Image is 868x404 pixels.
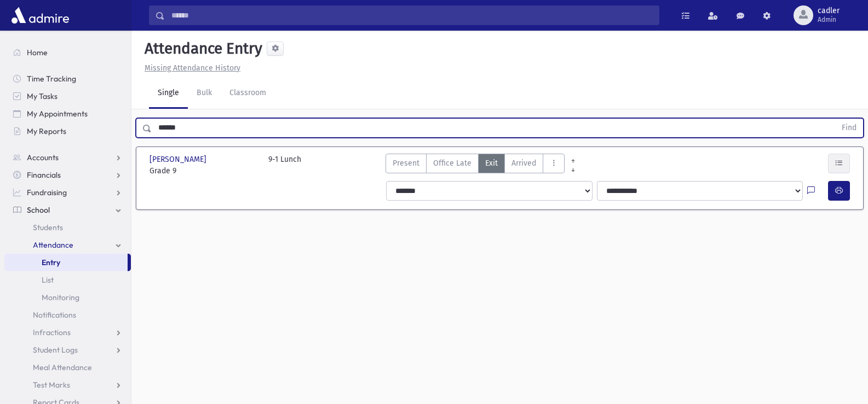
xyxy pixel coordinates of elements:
[4,44,131,61] a: Home
[150,165,257,177] span: Grade 9
[818,7,840,15] span: cadler
[140,39,262,58] h5: Attendance Entry
[4,324,131,341] a: Infractions
[145,63,240,73] u: Missing Attendance History
[4,105,131,122] a: My Appointments
[4,70,131,87] a: Time Tracking
[42,257,60,267] span: Entry
[4,87,131,105] a: My Tasks
[4,236,131,254] a: Attendance
[4,201,131,219] a: School
[27,91,58,101] span: My Tasks
[4,306,131,324] a: Notifications
[27,74,76,84] span: Time Tracking
[149,78,188,109] a: Single
[33,380,70,390] span: Test Marks
[4,219,131,236] a: Students
[835,119,863,137] button: Find
[27,205,50,215] span: School
[433,157,472,169] span: Office Late
[33,310,76,320] span: Notifications
[4,122,131,140] a: My Reports
[33,362,92,372] span: Meal Attendance
[42,275,54,285] span: List
[33,327,71,337] span: Infractions
[4,184,131,201] a: Fundraising
[27,48,48,57] span: Home
[511,157,536,169] span: Arrived
[4,149,131,166] a: Accounts
[4,376,131,394] a: Test Marks
[4,359,131,376] a: Meal Attendance
[4,271,131,289] a: List
[27,109,88,119] span: My Appointments
[165,5,659,25] input: Search
[4,166,131,184] a: Financials
[4,341,131,359] a: Student Logs
[27,126,66,136] span: My Reports
[9,4,72,26] img: AdmirePro
[221,78,275,109] a: Classroom
[188,78,221,109] a: Bulk
[27,188,67,197] span: Fundraising
[27,153,59,162] span: Accounts
[33,240,73,250] span: Attendance
[386,154,565,177] div: AttTypes
[150,154,209,165] span: [PERSON_NAME]
[33,345,78,355] span: Student Logs
[140,63,240,73] a: Missing Attendance History
[42,292,79,302] span: Monitoring
[27,170,61,180] span: Financials
[33,223,63,232] span: Students
[4,289,131,306] a: Monitoring
[268,154,301,177] div: 9-1 Lunch
[393,157,419,169] span: Present
[4,254,128,271] a: Entry
[485,157,498,169] span: Exit
[818,15,840,24] span: Admin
